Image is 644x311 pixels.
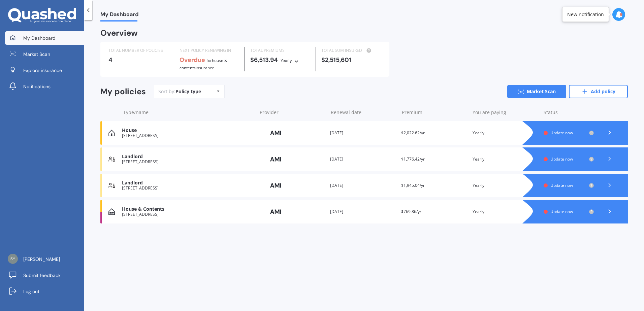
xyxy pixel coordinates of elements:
div: [STREET_ADDRESS] [122,186,254,191]
b: Overdue [180,56,205,64]
span: Update now [550,130,573,136]
img: AMI [259,127,293,139]
div: 4 [108,57,168,63]
div: Status [544,109,594,116]
div: Yearly [473,182,538,189]
div: Landlord [122,154,254,160]
div: Premium [402,109,468,116]
div: Type/name [123,109,254,116]
div: Overview [100,30,138,36]
span: $769.86/yr [401,209,421,214]
div: House [122,128,254,133]
a: Notifications [5,80,84,93]
a: Market Scan [507,85,566,98]
div: [DATE] [330,130,396,136]
div: TOTAL NUMBER OF POLICIES [108,47,168,54]
div: New notification [567,11,604,18]
img: 8e9ad28fa6fca6fa250df8e303379cf7 [8,254,18,264]
span: Update now [550,209,573,214]
div: [STREET_ADDRESS] [122,212,254,217]
div: Renewal date [331,109,396,116]
div: $2,515,601 [321,57,381,63]
div: [STREET_ADDRESS] [122,160,254,164]
a: Explore insurance [5,64,84,77]
div: My policies [100,87,146,97]
div: [DATE] [330,182,396,189]
a: Log out [5,285,84,298]
a: Market Scan [5,47,84,61]
a: Submit feedback [5,269,84,282]
div: Yearly [473,208,538,215]
div: Yearly [281,57,292,64]
a: [PERSON_NAME] [5,252,84,266]
span: [PERSON_NAME] [23,256,60,263]
span: Notifications [23,83,51,90]
div: [DATE] [330,208,396,215]
img: House [108,130,115,136]
img: AMI [259,179,293,192]
div: Sort by: [158,88,201,95]
span: Market Scan [23,51,50,58]
img: AMI [259,205,293,218]
span: My Dashboard [100,11,138,20]
span: Log out [23,288,39,295]
div: [STREET_ADDRESS] [122,133,254,138]
img: AMI [259,153,293,166]
div: You are paying [473,109,538,116]
div: TOTAL SUM INSURED [321,47,381,54]
div: Yearly [473,156,538,163]
a: Add policy [569,85,628,98]
span: Update now [550,182,573,188]
div: NEXT POLICY RENEWING IN [180,47,239,54]
div: Provider [260,109,325,116]
span: $1,945.04/yr [401,182,425,188]
div: Yearly [473,130,538,136]
a: My Dashboard [5,31,84,45]
div: House & Contents [122,206,254,212]
div: Landlord [122,180,254,186]
span: My Dashboard [23,35,56,41]
img: Landlord [108,182,115,189]
span: Explore insurance [23,67,62,74]
img: House & Contents [108,208,115,215]
div: TOTAL PREMIUMS [250,47,310,54]
div: Policy type [175,88,201,95]
span: Submit feedback [23,272,61,279]
div: [DATE] [330,156,396,163]
div: $6,513.94 [250,57,310,64]
img: Landlord [108,156,115,163]
span: Update now [550,156,573,162]
span: $1,776.42/yr [401,156,425,162]
span: $2,022.62/yr [401,130,425,136]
